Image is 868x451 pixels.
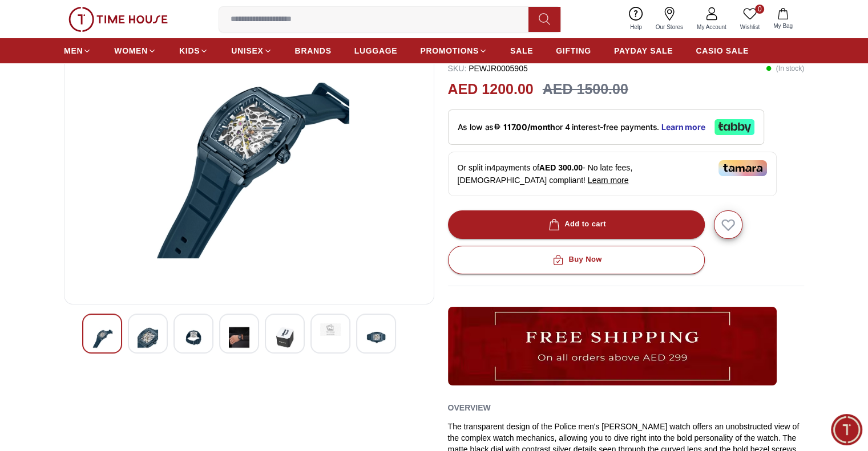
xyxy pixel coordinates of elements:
[295,45,332,56] span: BRANDS
[114,45,148,56] span: WOMEN
[614,40,673,61] a: PAYDAY SALE
[766,6,800,32] button: My Bag
[92,323,112,351] img: POLICE SKELETOR Men's Automatic Silver Dial Watch - PEWJR0005905
[448,152,777,196] div: Or split in 4 payments of - No late fees, [DEMOGRAPHIC_DATA] compliant!
[556,45,591,56] span: GIFTING
[68,7,168,32] img: ...
[179,45,200,56] span: KIDS
[733,5,766,34] a: 0Wishlist
[448,79,534,100] h2: AED 1200.00
[696,45,749,56] span: CASIO SALE
[320,323,341,336] img: POLICE SKELETOR Men's Automatic Silver Dial Watch - PEWJR0005905
[138,323,158,351] img: POLICE SKELETOR Men's Automatic Silver Dial Watch - PEWJR0005905
[692,23,731,31] span: My Account
[736,23,764,31] span: Wishlist
[539,163,583,172] span: AED 300.00
[448,64,467,73] span: SKU :
[448,210,705,239] button: Add to cart
[448,399,491,416] h2: Overview
[179,40,208,61] a: KIDS
[546,218,606,231] div: Add to cart
[448,246,705,274] button: Buy Now
[420,40,487,61] a: PROMOTIONS
[231,45,263,56] span: UNISEX
[588,176,629,185] span: Learn more
[74,21,425,295] img: POLICE SKELETOR Men's Automatic Silver Dial Watch - PEWJR0005905
[114,40,156,61] a: WOMEN
[64,45,83,56] span: MEN
[420,45,479,56] span: PROMOTIONS
[183,323,204,351] img: POLICE SKELETOR Men's Automatic Silver Dial Watch - PEWJR0005905
[625,23,647,31] span: Help
[295,40,332,61] a: BRANDS
[354,40,398,61] a: LUGGAGE
[64,40,91,61] a: MEN
[543,79,628,100] h3: AED 1500.00
[556,40,591,61] a: GIFTING
[366,323,386,351] img: POLICE SKELETOR Men's Automatic Silver Dial Watch - PEWJR0005905
[831,414,862,445] div: Chat Widget
[274,323,295,351] img: POLICE SKELETOR Men's Automatic Silver Dial Watch - PEWJR0005905
[510,45,533,56] span: SALE
[718,160,767,176] img: Tamara
[696,40,749,61] a: CASIO SALE
[769,22,797,30] span: My Bag
[755,5,764,14] span: 0
[623,5,649,34] a: Help
[614,45,673,56] span: PAYDAY SALE
[448,307,777,385] img: ...
[448,63,528,74] p: PEWJR0005905
[550,253,601,266] div: Buy Now
[229,323,249,351] img: POLICE SKELETOR Men's Automatic Silver Dial Watch - PEWJR0005905
[651,23,688,31] span: Our Stores
[766,63,804,74] p: ( In stock )
[649,5,690,34] a: Our Stores
[231,40,272,61] a: UNISEX
[510,40,533,61] a: SALE
[354,45,398,56] span: LUGGAGE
